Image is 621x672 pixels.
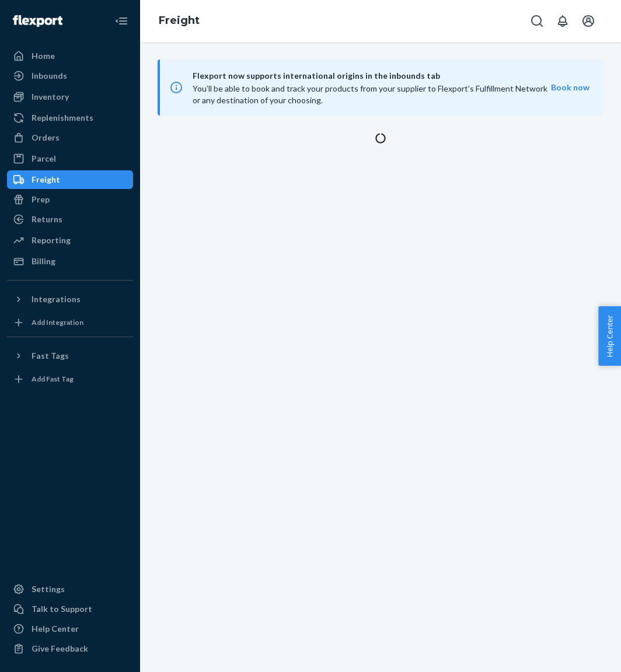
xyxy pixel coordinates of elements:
[7,600,133,618] button: Talk to Support
[7,66,133,85] a: Inbounds
[32,112,93,124] div: Replenishments
[7,210,133,229] a: Returns
[551,82,589,93] button: Book now
[32,91,69,103] div: Inventory
[7,108,133,127] a: Replenishments
[7,47,133,65] a: Home
[7,190,133,209] a: Prep
[7,231,133,250] a: Reporting
[193,69,551,83] span: Flexport now supports international origins in the inbounds tab
[32,256,55,267] div: Billing
[32,213,62,225] div: Returns
[32,293,81,305] div: Integrations
[32,70,67,82] div: Inbounds
[7,170,133,189] a: Freight
[13,15,62,27] img: Flexport logo
[32,350,69,362] div: Fast Tags
[7,346,133,365] button: Fast Tags
[577,9,600,33] button: Open account menu
[7,580,133,598] a: Settings
[32,235,71,246] div: Reporting
[32,623,79,635] div: Help Center
[7,87,133,106] a: Inventory
[32,132,60,143] div: Orders
[32,643,88,654] div: Give Feedback
[32,317,83,327] div: Add Integration
[32,374,74,384] div: Add Fast Tag
[7,149,133,168] a: Parcel
[7,290,133,309] button: Integrations
[551,9,574,33] button: Open notifications
[32,153,56,164] div: Parcel
[159,14,200,27] a: Freight
[32,583,65,595] div: Settings
[193,83,547,105] span: You’ll be able to book and track your products from your supplier to Flexport’s Fulfillment Netwo...
[7,639,133,658] button: Give Feedback
[32,603,92,615] div: Talk to Support
[598,306,621,366] button: Help Center
[110,9,133,33] button: Close Navigation
[32,50,55,62] div: Home
[32,194,50,205] div: Prep
[7,313,133,332] a: Add Integration
[32,174,60,185] div: Freight
[7,370,133,388] a: Add Fast Tag
[149,4,209,38] ol: breadcrumbs
[7,619,133,638] a: Help Center
[7,128,133,147] a: Orders
[525,9,549,33] button: Open Search Box
[7,252,133,271] a: Billing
